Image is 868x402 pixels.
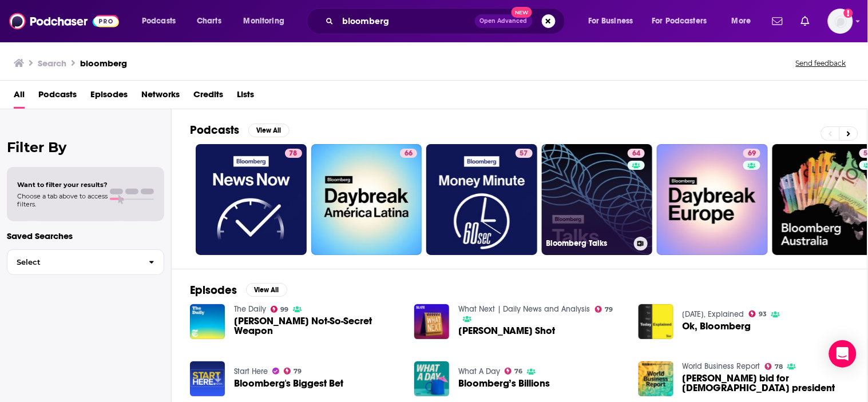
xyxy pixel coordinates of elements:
a: 57 [426,144,537,255]
a: PodcastsView All [190,123,290,137]
a: Start Here [234,367,268,376]
button: open menu [236,12,299,30]
a: Charts [189,12,228,30]
img: User Profile [828,9,853,34]
a: 64Bloomberg Talks [542,144,653,255]
span: Select [7,258,140,266]
a: Michael Bloomberg’s Not-So-Secret Weapon [234,316,401,336]
span: [PERSON_NAME] bid for [DEMOGRAPHIC_DATA] president [683,373,849,393]
a: World Business Report [683,361,760,371]
button: Send feedback [792,58,850,68]
button: open menu [580,12,648,30]
div: Search podcasts, credits, & more... [318,8,576,34]
a: 78 [765,363,783,370]
img: Mike Bloomberg's bid for US president [639,361,673,396]
img: Bloomberg's Biggest Bet [190,361,225,396]
button: Open AdvancedNew [475,14,533,28]
span: 78 [290,148,298,160]
span: New [512,7,532,18]
button: open menu [724,12,766,30]
h3: Bloomberg Talks [546,238,629,248]
a: Bloomberg’s Billions [458,379,550,388]
span: 93 [759,312,767,317]
a: Credits [193,85,223,109]
a: Networks [141,85,180,109]
a: What A Day [458,367,500,376]
span: 69 [748,148,756,160]
span: For Business [588,13,633,29]
span: 79 [605,307,613,312]
h2: Podcasts [190,123,239,137]
span: 79 [294,369,302,374]
a: 78 [196,144,307,255]
a: 78 [285,149,302,158]
h2: Filter By [7,139,164,156]
a: Michael Bloomberg’s Shot [414,304,449,339]
button: open menu [134,12,191,30]
a: 79 [284,368,302,375]
a: 93 [749,311,767,317]
a: 99 [271,306,289,313]
img: Ok, Bloomberg [639,304,673,339]
span: Open Advanced [480,18,528,24]
img: Podchaser - Follow, Share and Rate Podcasts [9,10,119,32]
a: Episodes [90,85,128,109]
p: Saved Searches [7,230,164,241]
a: 79 [595,306,613,313]
a: Today, Explained [683,309,744,319]
span: 78 [775,364,783,369]
a: Ok, Bloomberg [683,321,751,331]
img: Michael Bloomberg’s Not-So-Secret Weapon [190,304,225,339]
a: 76 [505,368,523,375]
span: 66 [405,148,413,160]
a: 64 [628,149,645,158]
a: 69 [743,149,760,158]
a: Show notifications dropdown [796,11,814,31]
div: Open Intercom Messenger [829,340,857,368]
span: Logged in as ABolliger [828,9,853,34]
a: Podcasts [38,85,77,109]
a: Show notifications dropdown [768,11,787,31]
span: Podcasts [142,13,176,29]
span: More [732,13,751,29]
a: Bloomberg's Biggest Bet [234,379,343,388]
a: Mike Bloomberg's bid for US president [683,373,849,393]
a: 57 [516,149,533,158]
span: Monitoring [244,13,284,29]
a: 69 [657,144,768,255]
span: Want to filter your results? [17,181,108,189]
a: 66 [400,149,417,158]
span: Choose a tab above to access filters. [17,192,108,208]
button: View All [248,124,290,137]
button: Select [7,249,164,275]
span: [PERSON_NAME] Not-So-Secret Weapon [234,316,401,336]
input: Search podcasts, credits, & more... [338,12,475,30]
svg: Add a profile image [844,9,853,18]
span: 99 [280,307,288,312]
span: 57 [520,148,528,160]
button: open menu [645,12,724,30]
a: All [14,85,25,109]
img: Bloomberg’s Billions [414,361,449,396]
span: For Podcasters [652,13,707,29]
a: What Next | Daily News and Analysis [458,304,590,314]
button: Show profile menu [828,9,853,34]
a: Lists [237,85,254,109]
span: [PERSON_NAME] Shot [458,326,556,336]
a: 66 [311,144,422,255]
